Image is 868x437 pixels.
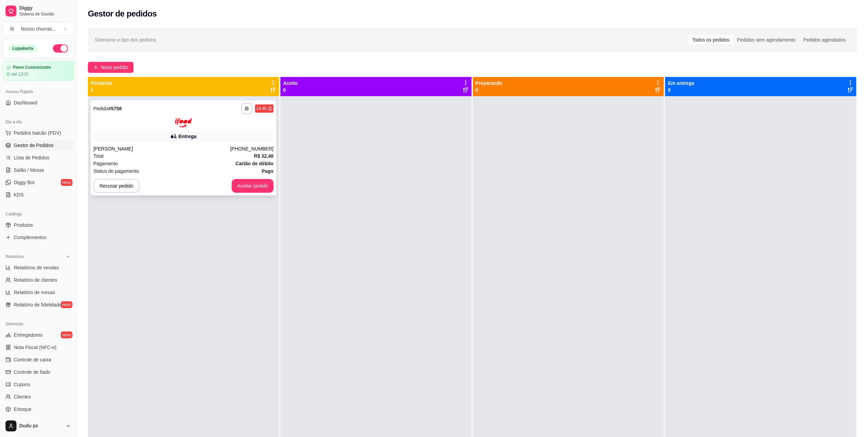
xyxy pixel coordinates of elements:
span: Diggy [19,5,71,11]
span: N [9,25,15,32]
img: ifood [175,118,192,127]
div: Todos os pedidos [688,35,733,45]
a: Diggy Botnovo [3,177,74,188]
a: Clientes [3,391,74,402]
button: Dudu pc [3,418,74,434]
span: Relatório de fidelidade [14,301,61,308]
div: Pedidos agendados [799,35,849,45]
p: Em entrega [668,80,694,87]
span: Lista de Pedidos [14,154,49,161]
a: Relatório de fidelidadenovo [3,299,74,310]
span: KDS [14,191,24,198]
a: Gestor de Pedidos [3,140,74,151]
strong: # 5758 [108,106,122,111]
button: Alterar Status [53,44,68,53]
a: Entregadoresnovo [3,329,74,340]
span: Diggy Bot [14,179,35,186]
span: Sistema de Gestão [19,11,71,17]
a: Lista de Pedidos [3,152,74,163]
span: Novo pedido [101,64,128,71]
span: Relatórios de vendas [14,264,59,271]
span: Cupons [14,381,30,388]
p: 0 [476,87,502,93]
button: Pedidos balcão (PDV) [3,127,74,138]
p: Aceito [283,80,298,87]
span: Selecione o tipo dos pedidos [95,36,156,44]
a: KDS [3,189,74,200]
div: Dia a dia [3,116,74,127]
a: Dashboard [3,97,74,108]
span: Relatório de clientes [14,277,57,283]
div: Catálogo [3,209,74,220]
a: Relatórios de vendas [3,262,74,273]
p: Pendente [91,80,112,87]
span: Salão / Mesas [14,167,44,173]
a: Salão / Mesas [3,165,74,176]
span: Pedidos balcão (PDV) [14,130,61,136]
span: Pagamento [93,160,118,167]
span: Status do pagamento [93,167,139,175]
div: Entrega [178,133,196,140]
a: Controle de caixa [3,354,74,365]
article: Plano Customizado [13,65,51,70]
button: Recusar pedido [93,179,139,193]
a: Controle de fiado [3,367,74,378]
a: Complementos [3,232,74,243]
a: Relatório de clientes [3,274,74,285]
div: Loja aberta [9,45,37,52]
span: Gestor de Pedidos [14,142,54,149]
div: [PERSON_NAME] [93,145,230,152]
span: Estoque [14,406,31,413]
button: Novo pedido [88,62,134,73]
span: Produtos [14,222,33,228]
span: Nota Fiscal (NFC-e) [14,344,56,351]
span: Entregadores [14,332,43,338]
span: Pedido [93,106,108,111]
p: 1 [91,87,112,93]
span: Complementos [14,234,46,241]
p: 0 [283,87,298,93]
a: Cupons [3,379,74,390]
span: Relatório de mesas [14,289,55,296]
button: Aceitar pedido [232,179,274,193]
a: DiggySistema de Gestão [3,3,74,19]
article: até 12/10 [11,71,28,77]
strong: Pago [262,168,274,174]
div: Acesso Rápido [3,86,74,97]
span: Dudu pc [19,423,63,429]
a: Nota Fiscal (NFC-e) [3,342,74,353]
span: Controle de caixa [14,356,51,363]
div: Nosso churras ... [21,25,56,32]
div: Pedidos sem agendamento [733,35,799,45]
p: Preparando [476,80,502,87]
span: Controle de fiado [14,369,50,376]
span: plus [93,65,98,70]
strong: Cartão de débito [235,161,273,166]
span: Total [93,152,104,160]
a: Estoque [3,404,74,415]
p: 0 [668,87,694,93]
div: [PHONE_NUMBER] [230,145,274,152]
span: Relatórios [5,254,24,259]
span: Dashboard [14,99,37,106]
a: Produtos [3,220,74,231]
div: Gerenciar [3,318,74,329]
a: Relatório de mesas [3,287,74,298]
strong: R$ 32,48 [254,153,274,159]
h2: Gestor de pedidos [88,8,157,19]
span: Clientes [14,393,31,400]
a: Plano Customizadoaté 12/10 [3,61,74,81]
div: 14:46 [256,106,267,111]
button: Select a team [3,22,74,36]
